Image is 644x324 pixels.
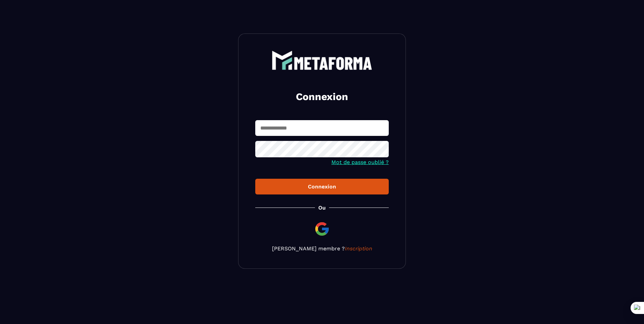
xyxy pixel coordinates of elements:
a: logo [255,51,389,70]
a: Mot de passe oublié ? [331,159,389,165]
p: Ou [318,205,326,211]
button: Connexion [255,179,389,194]
img: logo [272,51,372,70]
a: Inscription [345,245,372,252]
div: Connexion [261,183,383,190]
p: [PERSON_NAME] membre ? [255,245,389,252]
h2: Connexion [263,90,381,103]
img: google [314,221,330,237]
